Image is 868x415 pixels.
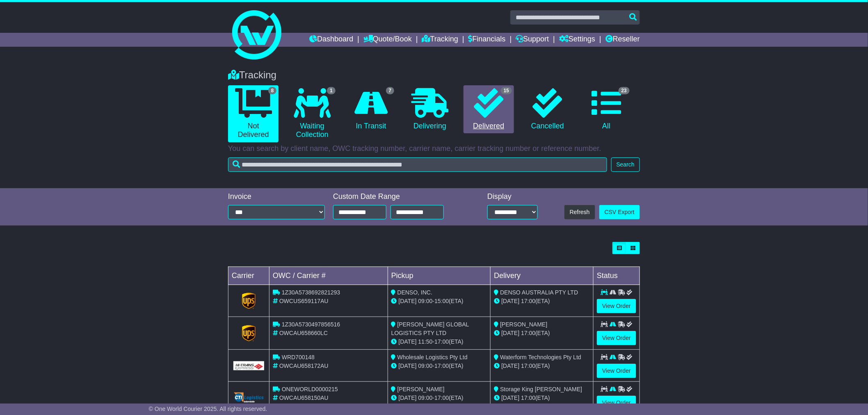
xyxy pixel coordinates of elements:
span: ONEWORLD0000215 [282,386,338,392]
span: DENSO, INC. [397,289,433,296]
td: Delivery [491,267,594,285]
div: - (ETA) [391,337,487,346]
a: 23 All [581,85,632,134]
a: Settings [559,33,595,47]
a: 15 Delivered [464,85,514,134]
a: View Order [597,331,636,345]
a: Dashboard [309,33,353,47]
span: [DATE] [399,338,417,345]
div: (ETA) [494,329,590,337]
a: Tracking [422,33,458,47]
span: 17:00 [434,394,449,401]
td: Carrier [228,267,270,285]
span: 17:00 [434,363,449,369]
span: [DATE] [501,363,519,369]
span: [DATE] [399,298,417,304]
a: Financials [468,33,506,47]
div: Display [487,192,538,201]
a: View Order [597,364,636,378]
a: Reseller [605,33,640,47]
a: Support [516,33,549,47]
a: View Order [597,396,636,410]
span: [PERSON_NAME] [397,386,445,392]
span: 15:00 [434,298,449,304]
td: Status [594,267,640,285]
div: - (ETA) [391,297,487,306]
span: 8 [268,87,277,94]
td: OWC / Carrier # [270,267,388,285]
td: Pickup [388,267,491,285]
span: [PERSON_NAME] GLOBAL LOGISTICS PTY LTD [391,321,469,336]
span: OWCAU658660LC [279,330,328,336]
a: CSV Export [599,205,640,219]
span: [DATE] [501,394,519,401]
div: Custom Date Range [333,192,465,201]
a: 7 In Transit [346,85,396,134]
span: [DATE] [501,298,519,304]
span: 09:00 [418,394,433,401]
a: Delivering [404,85,455,134]
span: OWCAU658172AU [279,363,329,369]
div: Invoice [228,192,325,201]
span: 17:00 [434,338,449,345]
span: WRD700148 [282,354,315,360]
a: View Order [597,299,636,313]
div: (ETA) [494,362,590,370]
span: 17:00 [521,330,535,336]
span: [DATE] [399,394,417,401]
div: - (ETA) [391,394,487,402]
span: 09:00 [418,363,433,369]
img: GetCarrierServiceLogo [242,293,256,309]
img: GetCarrierServiceLogo [233,392,264,402]
button: Search [611,157,640,172]
span: Wholesale Logistics Pty Ltd [397,354,468,360]
span: [PERSON_NAME] [500,321,547,328]
span: 1Z30A5738692821293 [282,289,340,296]
span: 1Z30A5730497856516 [282,321,340,328]
p: You can search by client name, OWC tracking number, carrier name, carrier tracking number or refe... [228,144,640,153]
div: (ETA) [494,297,590,306]
span: 17:00 [521,363,535,369]
div: - (ETA) [391,362,487,370]
span: 7 [386,87,395,94]
span: DENSO AUSTRALIA PTY LTD [500,289,578,296]
span: 1 [327,87,336,94]
a: Quote/Book [363,33,412,47]
div: (ETA) [494,394,590,402]
span: 15 [501,87,512,94]
span: 11:50 [418,338,433,345]
div: Tracking [224,69,644,81]
span: 17:00 [521,298,535,304]
img: GetCarrierServiceLogo [233,361,264,370]
span: [DATE] [501,330,519,336]
span: 09:00 [418,298,433,304]
a: Cancelled [522,85,573,134]
span: © One World Courier 2025. All rights reserved. [149,406,267,412]
button: Refresh [564,205,595,219]
a: 1 Waiting Collection [287,85,337,142]
span: Storage King [PERSON_NAME] [500,386,582,392]
img: GetCarrierServiceLogo [242,325,256,342]
a: 8 Not Delivered [228,85,279,142]
span: [DATE] [399,363,417,369]
span: OWCUS659117AU [279,298,329,304]
span: 17:00 [521,394,535,401]
span: OWCAU658150AU [279,394,329,401]
span: Waterform Technologies Pty Ltd [500,354,581,360]
span: 23 [619,87,630,94]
